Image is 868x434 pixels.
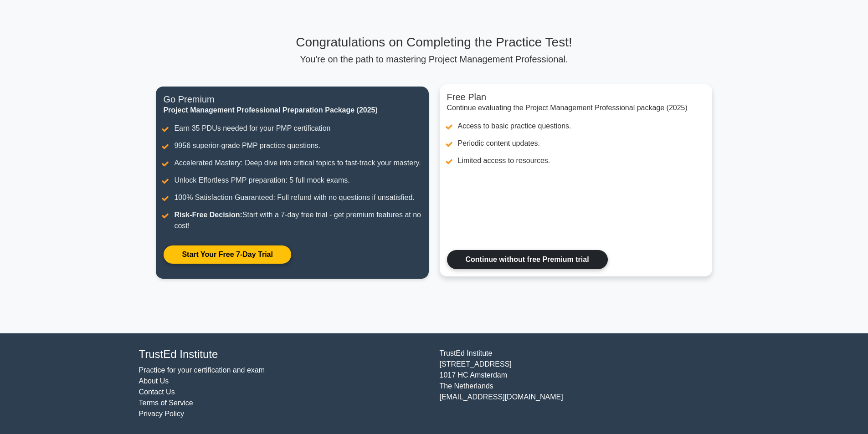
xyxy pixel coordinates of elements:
a: Continue without free Premium trial [447,250,608,269]
div: TrustEd Institute [STREET_ADDRESS] 1017 HC Amsterdam The Netherlands [EMAIL_ADDRESS][DOMAIN_NAME] [434,348,735,419]
a: Terms of Service [139,399,193,407]
h3: Congratulations on Completing the Practice Test! [156,35,712,50]
a: Start Your Free 7-Day Trial [163,245,291,264]
a: Practice for your certification and exam [139,366,265,374]
h4: TrustEd Institute [139,348,429,361]
a: About Us [139,377,169,385]
p: You're on the path to mastering Project Management Professional. [156,54,712,65]
a: Privacy Policy [139,410,185,418]
a: Contact Us [139,388,175,396]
